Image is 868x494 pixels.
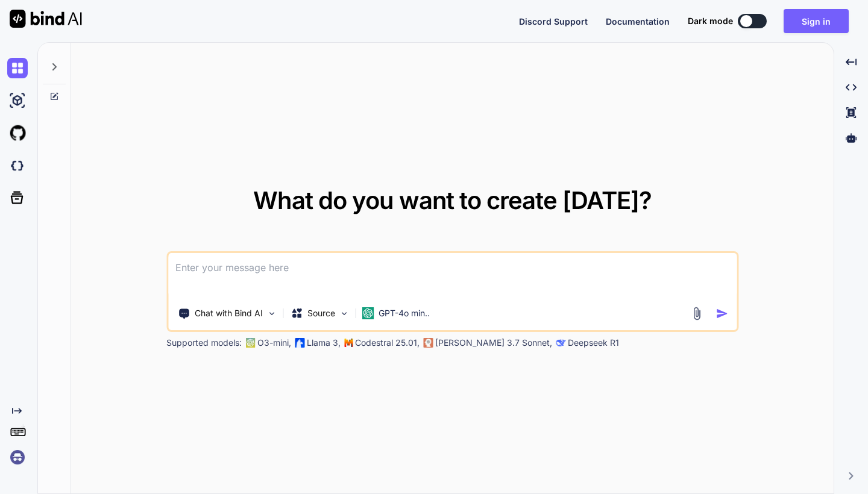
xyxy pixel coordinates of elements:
[690,307,703,320] img: attachment
[195,307,263,319] p: Chat with Bind AI
[379,307,430,319] p: GPT-4o min..
[519,15,588,28] button: Discord Support
[435,337,552,349] p: [PERSON_NAME] 3.7 Sonnet,
[7,447,28,467] img: signin
[7,155,28,176] img: darkCloudIdeIcon
[606,15,670,28] button: Documentation
[344,339,353,347] img: Mistral-AI
[253,186,652,215] span: What do you want to create [DATE]?
[7,58,28,78] img: chat
[556,338,565,348] img: claude
[7,123,28,143] img: githubLight
[307,337,341,349] p: Llama 3,
[295,338,304,348] img: Llama2
[257,337,291,349] p: O3-mini,
[568,337,619,349] p: Deepseek R1
[362,307,374,319] img: GPT-4o mini
[266,308,277,319] img: Pick Tools
[245,338,255,348] img: GPT-4
[423,338,433,348] img: claude
[784,9,849,33] button: Sign in
[519,16,588,27] span: Discord Support
[10,10,82,28] img: Bind AI
[355,337,420,349] p: Codestral 25.01,
[715,307,728,320] img: icon
[7,90,28,111] img: ai-studio
[688,15,733,27] span: Dark mode
[166,337,242,349] p: Supported models:
[606,16,670,27] span: Documentation
[307,307,335,319] p: Source
[339,308,349,319] img: Pick Models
